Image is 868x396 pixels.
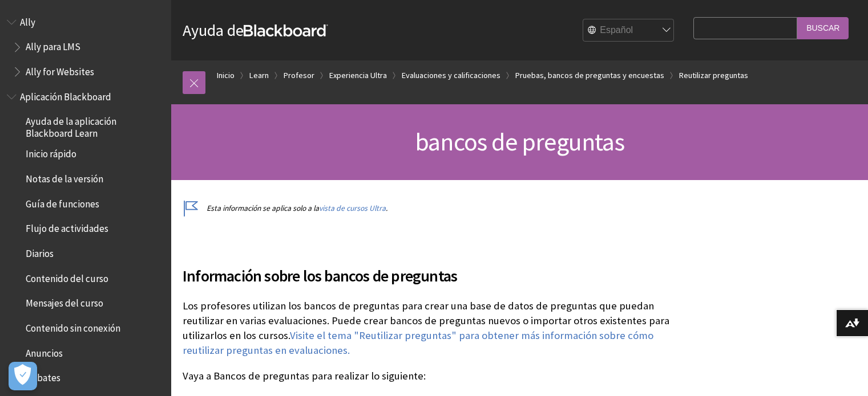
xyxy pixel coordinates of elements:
a: Evaluaciones y calificaciones [402,68,500,83]
a: Visite el tema "Reutilizar preguntas" para obtener más información sobre cómo reutilizar pregunta... [183,329,653,357]
span: bancos de preguntas [415,126,624,157]
span: Inicio rápido [26,145,76,160]
span: Guía de funciones [26,194,99,210]
span: Contenido sin conexión [26,319,120,334]
span: Ally para LMS [26,38,80,53]
a: Ayuda deBlackboard [183,20,328,40]
p: Los profesores utilizan los bancos de preguntas para crear una base de datos de preguntas que pue... [183,299,688,358]
p: Vaya a Bancos de preguntas para realizar lo siguiente: [183,369,688,383]
strong: Blackboard [244,25,328,36]
span: Notas de la versión [26,169,103,185]
a: Profesor [284,68,314,83]
h2: Información sobre los bancos de preguntas [183,250,688,288]
span: Debates [26,369,60,384]
a: Experiencia Ultra [329,68,387,83]
a: vista de cursos Ultra [319,203,386,213]
span: Flujo de actividades [26,219,108,235]
span: Ayuda de la aplicación Blackboard Learn [26,112,163,139]
select: Site Language Selector [583,19,675,42]
span: Anuncios [26,344,63,359]
span: Aplicación Blackboard [20,87,111,103]
p: Esta información se aplica solo a la . [183,203,688,214]
input: Buscar [797,17,849,39]
nav: Book outline for Anthology Ally Help [7,13,164,81]
button: Abrir preferencias [9,362,37,390]
a: Inicio [217,68,235,83]
a: Learn [249,68,269,83]
span: Ally for Websites [26,62,94,77]
span: Ally [20,13,35,28]
span: Diarios [26,244,54,259]
a: Pruebas, bancos de preguntas y encuestas [515,68,664,83]
span: Mensajes del curso [26,294,103,309]
span: Contenido del curso [26,269,108,284]
a: Reutilizar preguntas [679,68,748,83]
